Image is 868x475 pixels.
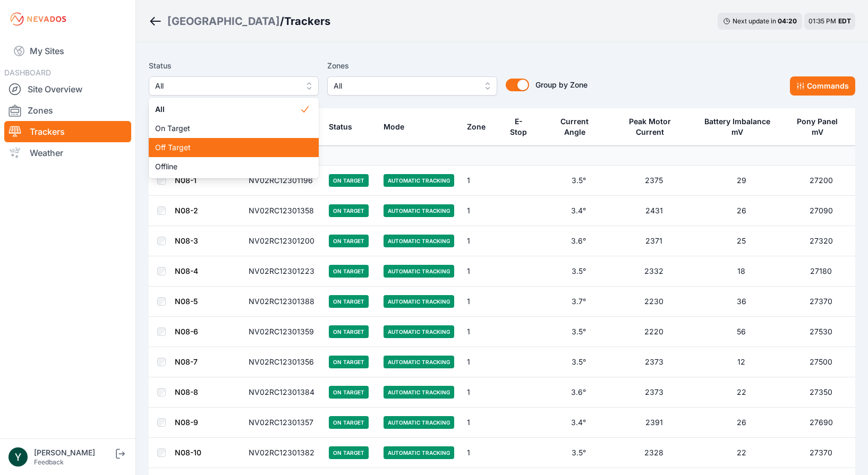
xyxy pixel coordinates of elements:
span: Offline [155,161,300,172]
span: All [155,80,297,92]
span: On Target [155,123,300,134]
span: Off Target [155,142,300,153]
div: All [149,98,319,178]
span: All [155,104,300,115]
button: All [149,76,319,96]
